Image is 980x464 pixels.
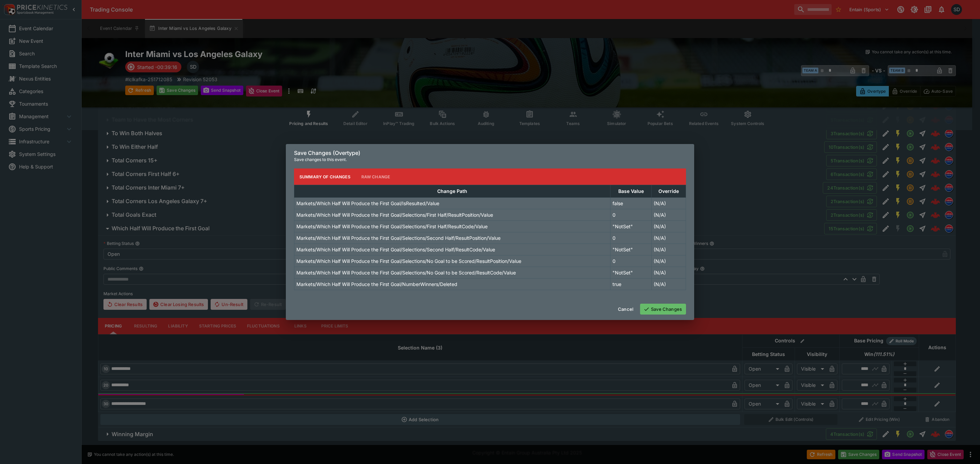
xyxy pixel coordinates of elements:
td: "NotSet" [610,221,652,232]
th: Override [652,185,686,198]
td: true [610,279,652,290]
td: 0 [610,255,652,267]
td: false [610,198,652,209]
th: Base Value [610,185,652,198]
p: Markets/Which Half Will Produce the First Goal/Selections/No Goal to be Scored/ResultCode/Value [296,269,516,276]
td: (N/A) [652,221,686,232]
td: 0 [610,232,652,244]
td: (N/A) [652,255,686,267]
button: Save Changes [640,304,686,315]
td: "NotSet" [610,267,652,279]
button: Summary of Changes [294,168,356,185]
td: (N/A) [652,209,686,221]
button: Cancel [614,304,637,315]
p: Markets/Which Half Will Produce the First Goal/Selections/No Goal to be Scored/ResultPosition/Value [296,257,521,265]
td: (N/A) [652,267,686,279]
p: Markets/Which Half Will Produce the First Goal/Selections/First Half/ResultCode/Value [296,223,488,230]
p: Markets/Which Half Will Produce the First Goal/Selections/Second Half/ResultCode/Value [296,246,495,253]
p: Markets/Which Half Will Produce the First Goal/IsResulted/Value [296,200,439,207]
td: (N/A) [652,279,686,290]
button: Raw Change [356,168,396,185]
td: (N/A) [652,232,686,244]
th: Change Path [294,185,610,198]
td: (N/A) [652,198,686,209]
h6: Save Changes (Overtype) [294,149,686,157]
td: 0 [610,209,652,221]
p: Markets/Which Half Will Produce the First Goal/Selections/Second Half/ResultPosition/Value [296,234,501,242]
p: Save changes to this event. [294,156,686,163]
p: Markets/Which Half Will Produce the First Goal/NumberWinners/Deleted [296,281,457,288]
td: "NotSet" [610,244,652,255]
td: (N/A) [652,244,686,255]
p: Markets/Which Half Will Produce the First Goal/Selections/First Half/ResultPosition/Value [296,211,493,218]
